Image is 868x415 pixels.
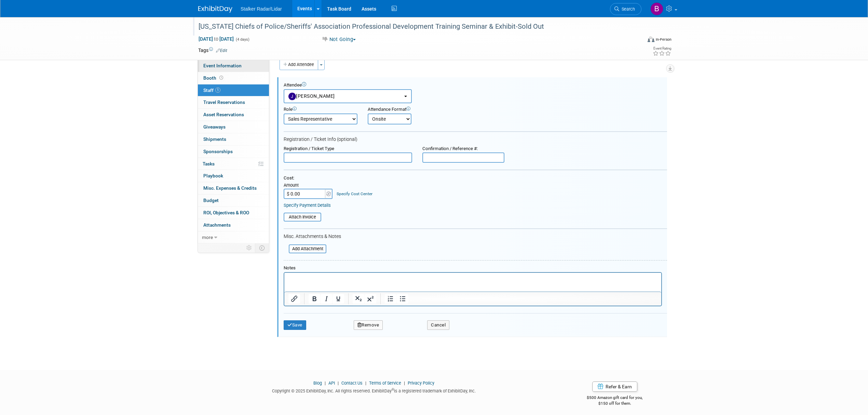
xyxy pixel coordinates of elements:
[422,146,504,152] div: Confirmation / Reference #:
[368,107,456,112] div: Attendance Format
[655,37,672,42] div: In-Person
[198,109,269,121] a: Asset Reservations
[203,161,215,166] span: Tasks
[198,133,269,145] a: Shipments
[365,294,376,304] button: Superscript
[203,198,219,203] span: Budget
[601,36,672,46] div: Event Format
[203,149,233,154] span: Sponsorships
[408,380,434,386] a: Privacy Policy
[650,2,663,15] img: Brooke Journet
[610,3,641,15] a: Search
[198,6,232,13] img: ExhibitDay
[203,173,223,178] span: Playbook
[203,124,226,130] span: Giveaways
[592,381,637,392] a: Refer & Earn
[203,63,242,68] span: Event Information
[284,175,667,181] div: Cost:
[198,170,269,182] a: Playbook
[319,36,359,43] button: Not Going
[284,136,667,143] div: Registration / Ticket Info (optional)
[309,294,320,304] button: Bold
[198,84,269,96] a: Staff1
[198,195,269,206] a: Budget
[284,233,667,240] div: Misc. Attachments & Notes
[392,388,394,391] sup: ®
[203,222,231,228] span: Attachments
[288,294,300,304] button: Insert/edit link
[354,320,383,330] button: Remove
[216,48,227,53] a: Edit
[198,121,269,133] a: Giveaways
[288,93,335,99] span: [PERSON_NAME]
[284,273,661,292] iframe: Rich Text Area
[203,75,225,81] span: Booth
[198,96,269,108] a: Travel Reservations
[198,386,550,394] div: Copyright © 2025 ExhibitDay, Inc. All rights reserved. ExhibitDay is a registered trademark of Ex...
[218,75,225,80] span: Booth not reserved yet
[364,380,368,386] span: |
[284,183,333,189] div: Amount
[648,37,654,42] img: Format-Inperson.png
[336,380,340,386] span: |
[284,89,412,103] button: [PERSON_NAME]
[427,320,449,330] button: Cancel
[198,207,269,219] a: ROI, Objectives & ROO
[215,88,220,93] span: 1
[255,243,269,252] td: Toggle Event Tabs
[323,380,327,386] span: |
[284,82,667,88] div: Attendee
[353,294,364,304] button: Subscript
[284,203,331,208] a: Specify Payment Details
[203,136,226,142] span: Shipments
[369,380,401,386] a: Terms of Service
[198,219,269,231] a: Attachments
[203,99,245,105] span: Travel Reservations
[198,182,269,194] a: Misc. Expenses & Credits
[203,112,244,117] span: Asset Reservations
[284,107,357,112] div: Role
[313,380,322,386] a: Blog
[321,294,332,304] button: Italic
[619,6,635,12] span: Search
[198,231,269,243] a: more
[385,294,396,304] button: Numbered list
[328,380,335,386] a: API
[241,6,282,12] span: Stalker Radar/Lidar
[337,191,372,196] a: Specify Cost Center
[203,210,249,215] span: ROI, Objectives & ROO
[560,390,670,406] div: $500 Amazon gift card for you,
[341,380,363,386] a: Contact Us
[402,380,407,386] span: |
[198,158,269,170] a: Tasks
[213,36,219,42] span: to
[284,265,662,271] div: Notes
[202,235,213,240] span: more
[653,47,671,50] div: Event Rating
[284,146,412,152] div: Registration / Ticket Type
[203,88,220,93] span: Staff
[397,294,408,304] button: Bullet list
[196,21,631,33] div: [US_STATE] Chiefs of Police/Sheriffs' Association Professional Development Training Seminar & Exh...
[198,72,269,84] a: Booth
[284,320,306,330] button: Save
[198,36,234,42] span: [DATE] [DATE]
[198,47,227,54] td: Tags
[235,37,249,42] span: (4 days)
[203,185,257,191] span: Misc. Expenses & Credits
[243,243,255,252] td: Personalize Event Tab Strip
[198,146,269,158] a: Sponsorships
[560,401,670,406] div: $150 off for them.
[333,294,344,304] button: Underline
[280,59,318,70] button: Add Attendee
[198,60,269,72] a: Event Information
